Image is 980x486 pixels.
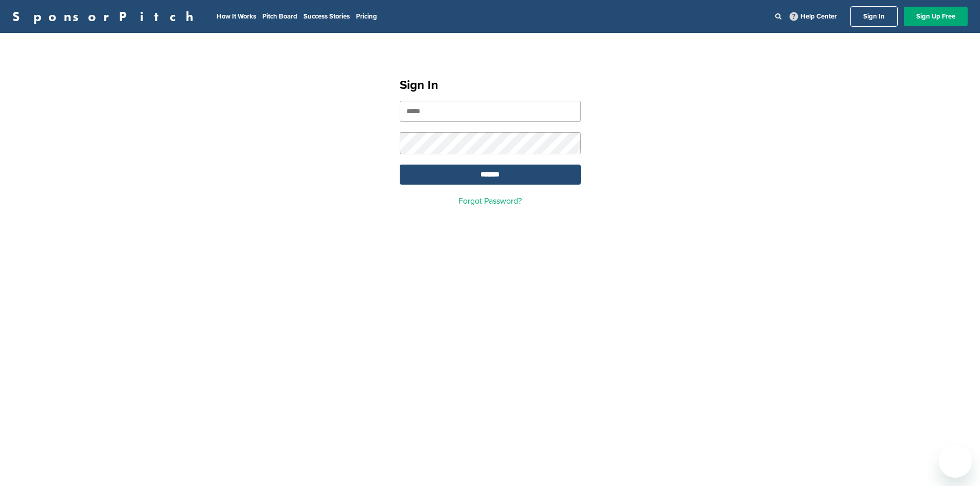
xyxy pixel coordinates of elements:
[939,445,972,478] iframe: Button to launch messaging window
[458,196,522,206] a: Forgot Password?
[356,12,377,21] a: Pricing
[217,12,256,21] a: How It Works
[850,6,898,27] a: Sign In
[12,10,200,23] a: SponsorPitch
[262,12,297,21] a: Pitch Board
[304,12,350,21] a: Success Stories
[788,10,839,23] a: Help Center
[400,76,581,95] h1: Sign In
[904,7,968,26] a: Sign Up Free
